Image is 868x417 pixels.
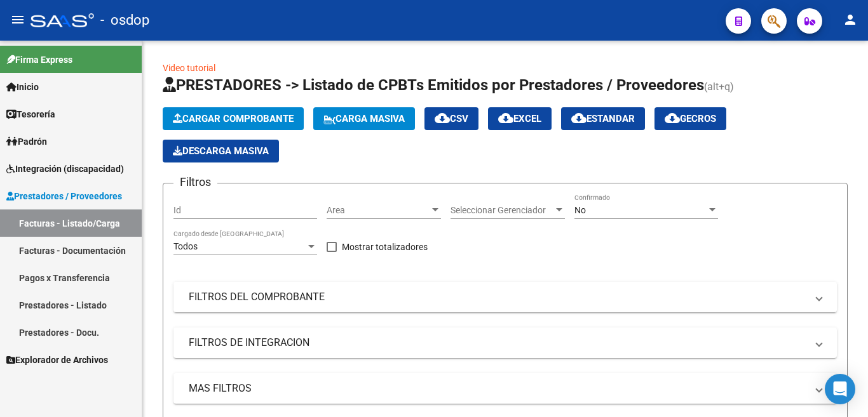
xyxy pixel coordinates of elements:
a: Video tutorial [163,63,215,73]
button: Descarga Masiva [163,140,279,162]
span: Gecros [665,113,716,124]
mat-icon: cloud_download [665,110,680,126]
span: Cargar Comprobante [173,113,294,124]
span: Padrón [6,135,47,149]
mat-icon: cloud_download [571,110,587,126]
span: Explorador de Archivos [6,353,108,367]
button: EXCEL [488,107,552,130]
app-download-masive: Descarga masiva de comprobantes (adjuntos) [163,140,279,162]
button: Estandar [561,107,645,130]
span: Estandar [571,113,635,124]
span: EXCEL [498,113,541,124]
span: - osdop [100,6,149,34]
span: Todos [173,241,198,251]
span: Descarga Masiva [173,145,269,157]
div: Open Intercom Messenger [825,374,855,404]
mat-expansion-panel-header: FILTROS DE INTEGRACION [173,328,837,358]
button: CSV [424,107,478,130]
span: Area [327,205,430,216]
span: (alt+q) [704,81,734,93]
button: Carga Masiva [313,107,415,130]
span: Carga Masiva [323,113,405,124]
button: Cargar Comprobante [163,107,304,130]
span: Prestadores / Proveedores [6,189,122,203]
span: PRESTADORES -> Listado de CPBTs Emitidos por Prestadores / Proveedores [163,76,704,94]
span: Firma Express [6,53,72,67]
mat-icon: menu [10,12,25,27]
span: Tesorería [6,107,55,121]
mat-icon: cloud_download [435,110,450,126]
span: Inicio [6,80,39,94]
mat-panel-title: FILTROS DE INTEGRACION [189,336,806,350]
button: Gecros [654,107,726,130]
mat-panel-title: FILTROS DEL COMPROBANTE [189,290,806,304]
span: No [574,205,586,215]
span: Integración (discapacidad) [6,162,124,176]
h3: Filtros [173,173,217,191]
mat-expansion-panel-header: MAS FILTROS [173,373,837,404]
span: CSV [435,113,468,124]
mat-icon: cloud_download [498,110,513,126]
mat-icon: person [843,12,858,27]
span: Seleccionar Gerenciador [451,205,553,216]
mat-panel-title: MAS FILTROS [189,381,806,395]
span: Mostrar totalizadores [342,239,428,255]
mat-expansion-panel-header: FILTROS DEL COMPROBANTE [173,282,837,312]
